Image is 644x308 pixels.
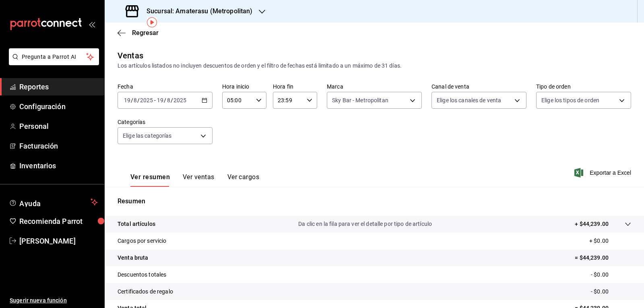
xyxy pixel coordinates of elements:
[164,97,166,103] span: /
[130,173,259,187] div: navigation tabs
[9,48,99,65] button: Pregunta a Parrot AI
[431,84,526,89] label: Canal de venta
[6,58,99,67] a: Pregunta a Parrot AI
[132,29,159,37] span: Regresar
[124,97,131,103] input: --
[118,62,631,70] div: Los artículos listados no incluyen descuentos de orden y el filtro de fechas está limitado a un m...
[19,81,98,92] span: Reportes
[118,196,631,206] p: Resumen
[130,173,170,187] button: Ver resumen
[437,96,501,104] span: Elige los canales de venta
[140,6,252,16] h3: Sucursal: Amaterasu (Metropolitan)
[536,84,631,89] label: Tipo de orden
[140,97,153,103] input: ----
[589,237,631,245] p: + $0.00
[123,132,172,140] span: Elige las categorías
[154,97,156,103] span: -
[183,173,215,187] button: Ver ventas
[137,97,140,103] span: /
[171,97,173,103] span: /
[133,97,137,103] input: --
[157,97,164,103] input: --
[173,97,187,103] input: ----
[273,84,317,89] label: Hora fin
[332,96,388,104] span: Sky Bar - Metropolitan
[19,121,98,132] span: Personal
[118,271,166,279] p: Descuentos totales
[591,271,631,279] p: - $0.00
[19,160,98,171] span: Inventarios
[19,216,98,227] span: Recomienda Parrot
[327,84,422,89] label: Marca
[118,84,213,89] label: Fecha
[19,197,87,207] span: Ayuda
[10,296,98,305] span: Sugerir nueva función
[575,254,631,262] p: = $44,239.00
[227,173,260,187] button: Ver cargos
[118,237,167,245] p: Cargos por servicio
[222,84,266,89] label: Hora inicio
[118,254,148,262] p: Venta bruta
[576,168,631,178] button: Exportar a Excel
[575,220,609,228] p: + $44,239.00
[167,97,171,103] input: --
[89,21,95,27] button: open_drawer_menu
[118,287,173,296] p: Certificados de regalo
[298,220,432,228] p: Da clic en la fila para ver el detalle por tipo de artículo
[19,141,98,151] span: Facturación
[541,96,599,104] span: Elige los tipos de orden
[118,50,143,62] div: Ventas
[19,236,98,246] span: [PERSON_NAME]
[147,17,157,27] img: Tooltip marker
[22,53,87,61] span: Pregunta a Parrot AI
[591,287,631,296] p: - $0.00
[118,119,213,125] label: Categorías
[19,101,98,112] span: Configuración
[131,97,133,103] span: /
[118,220,155,228] p: Total artículos
[118,29,159,37] button: Regresar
